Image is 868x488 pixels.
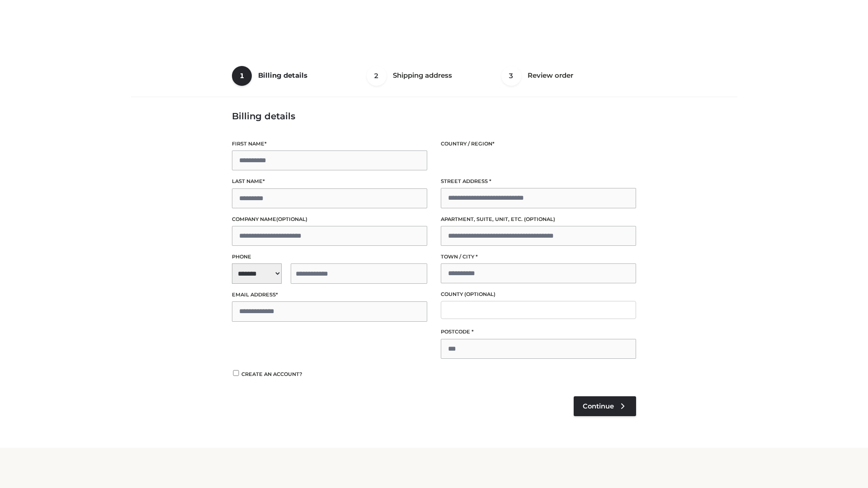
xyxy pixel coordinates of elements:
[441,177,636,186] label: Street address
[524,216,555,222] span: (optional)
[441,328,636,336] label: Postcode
[441,290,636,299] label: County
[464,291,495,297] span: (optional)
[232,177,427,186] label: Last name
[232,111,636,122] h3: Billing details
[232,253,427,261] label: Phone
[232,291,427,299] label: Email address
[232,140,427,148] label: First name
[241,371,302,377] span: Create an account?
[441,215,636,224] label: Apartment, suite, unit, etc.
[441,140,636,148] label: Country / Region
[574,396,636,416] a: Continue
[583,402,614,410] span: Continue
[232,215,427,224] label: Company name
[276,216,307,222] span: (optional)
[232,370,240,376] input: Create an account?
[441,253,636,261] label: Town / City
